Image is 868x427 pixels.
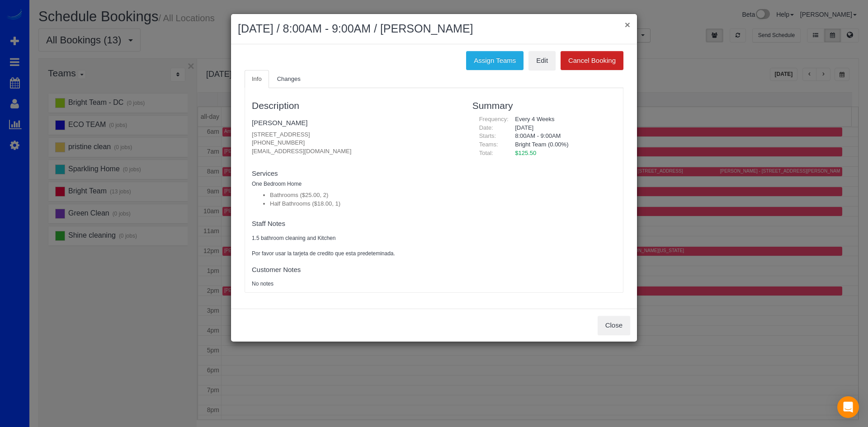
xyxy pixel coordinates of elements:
[270,70,308,89] a: Changes
[252,266,459,274] h4: Customer Notes
[479,150,493,156] span: Total:
[479,116,509,122] span: Frequency:
[252,75,262,82] span: Info
[508,115,616,124] div: Every 4 Weeks
[270,191,459,200] li: Bathrooms ($25.00, 2)
[252,220,459,228] h4: Staff Notes
[625,20,630,29] button: ×
[252,170,459,178] h4: Services
[561,51,623,70] button: Cancel Booking
[508,132,616,141] div: 8:00AM - 9:00AM
[479,132,496,139] span: Starts:
[837,396,859,418] div: Open Intercom Messenger
[270,200,459,208] li: Half Bathrooms ($18.00, 1)
[528,51,556,70] a: Edit
[245,70,269,89] a: Info
[252,280,459,288] pre: No notes
[515,150,536,156] span: $125.50
[252,119,307,127] a: [PERSON_NAME]
[252,131,459,156] p: [STREET_ADDRESS] [PHONE_NUMBER] [EMAIL_ADDRESS][DOMAIN_NAME]
[479,124,493,131] span: Date:
[515,141,609,149] li: Bright Team (0.00%)
[252,100,459,111] h3: Description
[277,75,301,82] span: Changes
[472,100,616,111] h3: Summary
[252,181,459,187] h5: One Bedroom Home
[598,316,630,335] button: Close
[238,21,630,37] h2: [DATE] / 8:00AM - 9:00AM / [PERSON_NAME]
[252,235,459,258] pre: 1.5 bathroom cleaning and Kitchen Por favor usar la tarjeta de credito que esta predeteminada.
[466,51,524,70] button: Assign Teams
[508,124,616,132] div: [DATE]
[479,141,498,148] span: Teams:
